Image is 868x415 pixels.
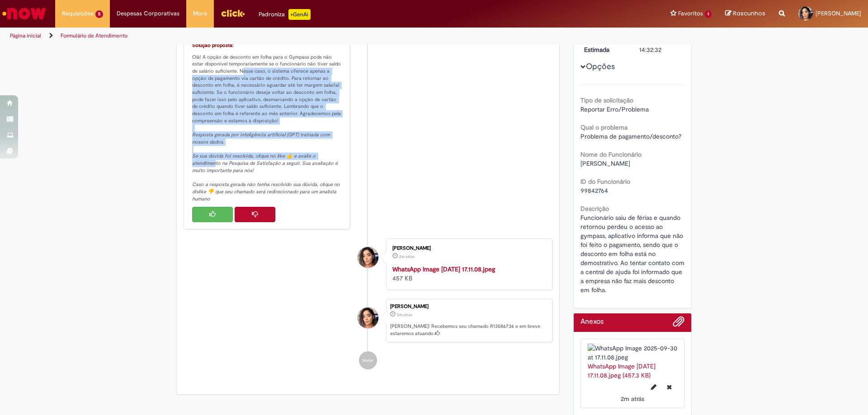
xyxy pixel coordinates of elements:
[673,316,684,332] button: Adicionar anexos
[392,265,495,273] a: WhatsApp Image [DATE] 17.11.08.jpeg
[397,312,412,317] span: 2m atrás
[646,380,662,394] button: Editar nome de arquivo WhatsApp Image 2025-09-30 at 17.11.08.jpeg
[95,10,103,18] span: 5
[192,42,343,202] p: Olá! A opção de desconto em folha para o Gympass pode não estar disponível temporariamente se o f...
[639,36,681,54] div: [DATE] 14:32:32
[358,308,378,328] div: Gabriella Meneses da Costa
[733,9,765,18] span: Rascunhos
[580,123,627,131] b: Qual o problema
[588,344,678,362] img: WhatsApp Image 2025-09-30 at 17.11.08.jpeg
[580,177,630,186] b: ID do Funcionário
[193,9,207,18] span: More
[192,131,341,202] em: Resposta gerada por inteligência artificial (GPT) treinada com nossos dados. Se sua dúvida foi re...
[221,6,245,20] img: click_logo_yellow_360x200.png
[678,9,703,18] span: Favoritos
[580,159,630,168] span: [PERSON_NAME]
[392,265,543,283] div: 457 KB
[399,254,415,259] span: 2m atrás
[588,362,656,379] a: WhatsApp Image [DATE] 17.11.08.jpeg (457.3 KB)
[725,9,765,18] a: Rascunhos
[580,187,608,195] span: 99842764
[621,395,644,403] span: 2m atrás
[577,36,633,54] dt: Conclusão Estimada
[399,254,415,259] time: 01/10/2025 15:29:54
[7,28,572,44] ul: Trilhas de página
[580,105,649,113] span: Reportar Erro/Problema
[580,132,681,140] span: Problema de pagamento/desconto?
[580,96,633,104] b: Tipo de solicitação
[1,5,47,23] img: ServiceNow
[390,323,547,337] p: [PERSON_NAME]! Recebemos seu chamado R13586736 e em breve estaremos atuando.
[192,42,234,49] font: Solução proposta:
[580,150,642,159] b: Nome do Funcionário
[62,9,94,18] span: Requisições
[184,5,552,378] ul: Histórico de tíquete
[705,10,712,18] span: 1
[390,304,547,309] div: [PERSON_NAME]
[397,312,412,317] time: 01/10/2025 15:30:03
[184,299,552,342] li: Gabriella Meneses da Costa
[10,32,41,39] a: Página inicial
[358,247,378,268] div: Gabriella Meneses da Costa
[661,380,677,394] button: Excluir WhatsApp Image 2025-09-30 at 17.11.08.jpeg
[580,214,686,294] span: Funcionário saiu de férias e quando retornou perdeu o acesso ao gympass, aplicativo informa que n...
[288,9,311,20] p: +GenAi
[621,395,644,403] time: 01/10/2025 15:29:54
[61,32,127,39] a: Formulário de Atendimento
[580,318,604,326] h2: Anexos
[392,246,543,251] div: [PERSON_NAME]
[259,9,311,20] div: Padroniza
[816,9,861,17] span: [PERSON_NAME]
[580,205,609,213] b: Descrição
[117,9,179,18] span: Despesas Corporativas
